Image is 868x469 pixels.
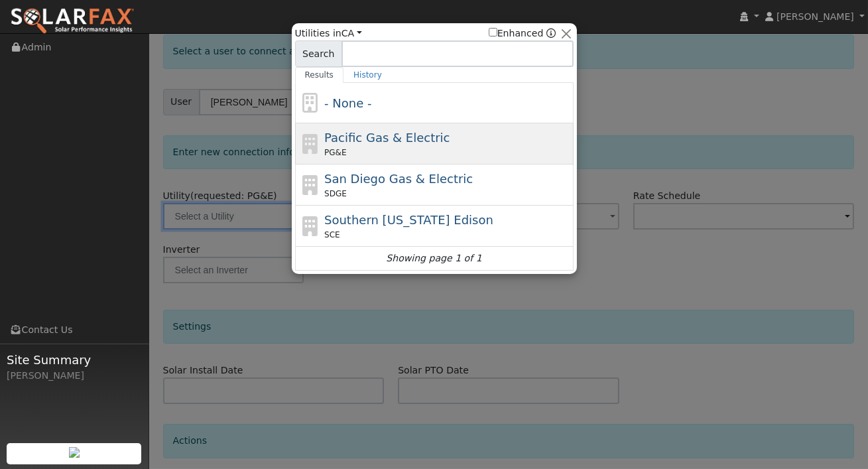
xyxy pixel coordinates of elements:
[324,172,473,186] span: San Diego Gas & Electric
[324,147,346,159] span: PG&E
[324,96,371,110] span: - None -
[324,213,493,227] span: Southern [US_STATE] Edison
[7,351,142,369] span: Site Summary
[10,7,135,35] img: SolarFax
[7,369,142,383] div: [PERSON_NAME]
[295,27,362,40] span: Utilities in
[295,40,342,67] span: Search
[69,447,80,458] img: retrieve
[341,28,362,38] a: CA
[546,28,556,38] a: Enhanced Providers
[343,67,392,83] a: History
[324,131,450,145] span: Pacific Gas & Electric
[489,28,497,36] input: Enhanced
[489,27,544,40] label: Enhanced
[776,11,854,22] span: [PERSON_NAME]
[324,229,340,241] span: SCE
[386,251,481,265] i: Showing page 1 of 1
[324,188,347,200] span: SDGE
[295,67,344,83] a: Results
[489,27,556,40] span: Show enhanced providers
